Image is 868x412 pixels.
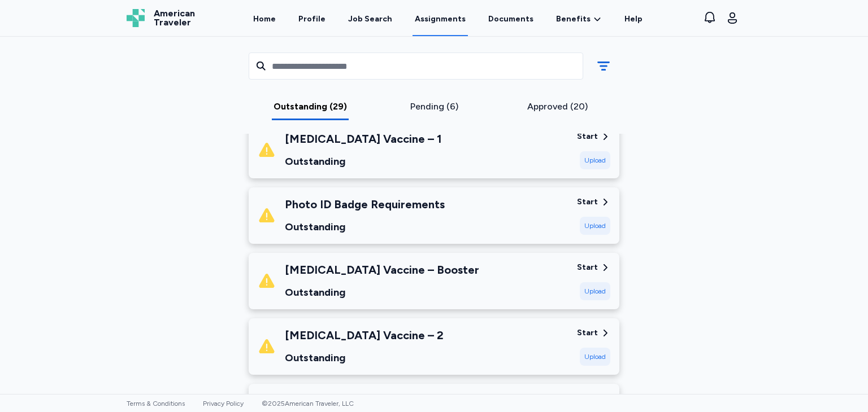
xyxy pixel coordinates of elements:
[377,100,492,113] div: Pending (6)
[285,284,479,300] div: Outstanding
[285,219,445,235] div: Outstanding
[154,9,195,27] span: American Traveler
[262,400,354,407] span: © 2025 American Traveler, LLC
[348,14,392,25] div: Job Search
[577,393,598,404] div: Start
[285,350,444,366] div: Outstanding
[285,131,442,147] div: [MEDICAL_DATA] Vaccine – 1
[500,100,615,113] div: Approved (20)
[556,14,602,25] a: Benefits
[580,217,610,235] div: Upload
[577,196,598,208] div: Start
[253,100,368,113] div: Outstanding (29)
[127,400,185,407] a: Terms & Conditions
[580,348,610,366] div: Upload
[577,262,598,273] div: Start
[580,282,610,300] div: Upload
[285,393,393,409] div: Social Security Card
[285,327,444,343] div: [MEDICAL_DATA] Vaccine – 2
[127,9,145,27] img: Logo
[556,14,591,25] span: Benefits
[285,262,479,278] div: [MEDICAL_DATA] Vaccine – Booster
[413,1,468,36] a: Assignments
[577,327,598,339] div: Start
[203,400,244,407] a: Privacy Policy
[580,151,610,169] div: Upload
[285,154,442,169] div: Outstanding
[285,196,445,212] div: Photo ID Badge Requirements
[577,131,598,142] div: Start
